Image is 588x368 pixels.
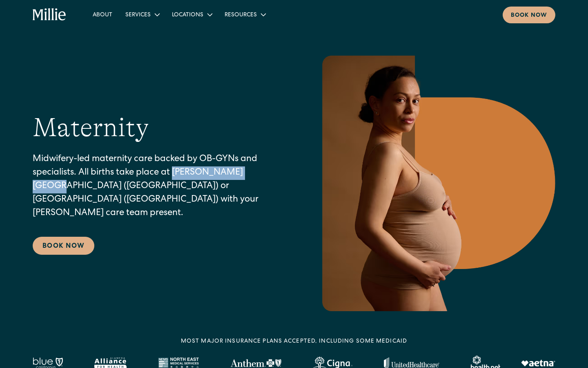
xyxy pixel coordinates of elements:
img: Anthem Logo [230,359,281,367]
div: Services [125,11,151,20]
a: About [86,8,119,21]
div: MOST MAJOR INSURANCE PLANS ACCEPTED, INCLUDING some MEDICAID [181,337,407,346]
div: Resources [218,8,272,21]
h1: Maternity [33,112,149,144]
div: Locations [172,11,203,20]
div: Book now [511,11,547,20]
div: Services [119,8,165,21]
p: Midwifery-led maternity care backed by OB-GYNs and specialists. All births take place at [PERSON_... [33,153,284,220]
a: home [33,8,67,21]
img: Aetna logo [521,360,555,366]
div: Locations [165,8,218,21]
img: Pregnant woman in neutral underwear holding her belly, standing in profile against a warm-toned g... [317,56,555,311]
div: Resources [225,11,257,20]
a: Book now [503,7,555,23]
a: Book Now [33,237,94,255]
